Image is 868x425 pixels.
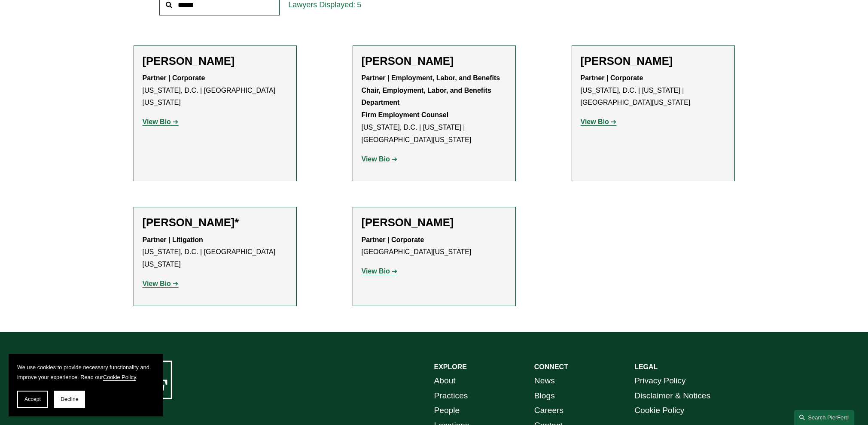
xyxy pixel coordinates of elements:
strong: EXPLORE [434,363,467,370]
strong: Partner | Litigation [143,236,203,243]
span: 5 [357,0,361,9]
h2: [PERSON_NAME] [143,55,288,68]
h2: [PERSON_NAME] [362,55,507,68]
a: About [434,373,456,389]
a: View Bio [581,118,617,125]
strong: LEGAL [634,363,658,370]
h2: [PERSON_NAME] [581,55,726,68]
strong: Partner | Corporate [581,74,643,82]
a: Cookie Policy [634,403,684,418]
button: Decline [54,391,85,408]
strong: Partner | Employment, Labor, and Benefits Chair, Employment, Labor, and Benefits Department Firm ... [362,74,500,118]
a: Disclaimer & Notices [634,389,710,404]
span: Decline [61,396,79,402]
strong: View Bio [362,155,390,163]
p: [US_STATE], D.C. | [US_STATE] | [GEOGRAPHIC_DATA][US_STATE] [362,72,507,146]
p: We use cookies to provide necessary functionality and improve your experience. Read our . [17,362,155,382]
button: Accept [17,391,48,408]
strong: View Bio [143,118,171,125]
a: News [534,373,555,389]
strong: View Bio [362,267,390,275]
a: Careers [534,403,563,418]
a: Search this site [794,410,854,425]
a: Cookie Policy [103,374,136,380]
p: [US_STATE], D.C. | [GEOGRAPHIC_DATA][US_STATE] [143,234,288,271]
p: [US_STATE], D.C. | [GEOGRAPHIC_DATA][US_STATE] [143,72,288,109]
p: [GEOGRAPHIC_DATA][US_STATE] [362,234,507,259]
section: Cookie banner [9,354,163,416]
a: People [434,403,460,418]
strong: Partner | Corporate [143,74,205,82]
h2: [PERSON_NAME] [362,216,507,229]
span: Accept [24,396,41,402]
a: Practices [434,389,468,404]
strong: View Bio [143,280,171,287]
a: View Bio [143,118,179,125]
a: View Bio [143,280,179,287]
a: Privacy Policy [634,373,685,389]
a: View Bio [362,267,398,275]
h2: [PERSON_NAME]* [143,216,288,229]
strong: CONNECT [534,363,568,370]
strong: Partner | Corporate [362,236,424,243]
a: Blogs [534,389,555,404]
p: [US_STATE], D.C. | [US_STATE] | [GEOGRAPHIC_DATA][US_STATE] [581,72,726,109]
strong: View Bio [581,118,609,125]
a: View Bio [362,155,398,163]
